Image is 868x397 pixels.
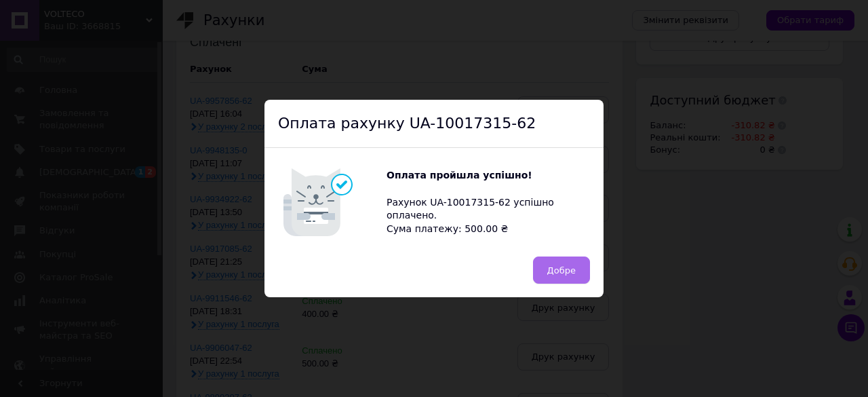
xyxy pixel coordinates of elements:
[533,257,590,284] button: Добре
[547,265,576,276] span: Добре
[264,100,604,149] div: Оплата рахунку UA-10017315-62
[387,169,590,235] div: Рахунок UA-10017315-62 успішно оплачено. Сума платежу: 500.00 ₴
[387,170,532,181] b: Оплата пройшла успішно!
[278,162,387,243] img: Котик говорить Оплата пройшла успішно!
